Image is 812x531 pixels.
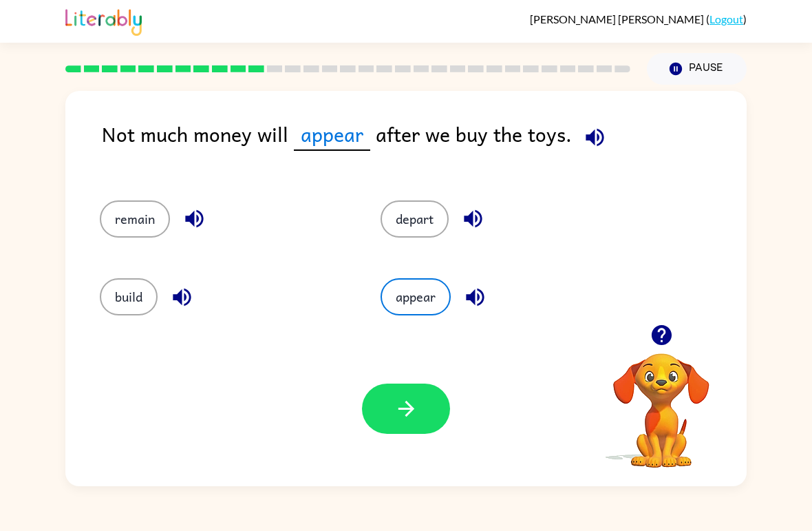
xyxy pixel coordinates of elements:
[530,12,706,25] span: [PERSON_NAME] [PERSON_NAME]
[100,200,170,238] button: remain
[294,118,370,151] span: appear
[709,12,743,25] a: Logout
[65,6,142,36] img: Literably
[102,118,747,173] div: Not much money will after we buy the toys.
[530,12,747,25] div: ( )
[100,278,158,315] button: build
[381,278,451,315] button: appear
[381,200,449,238] button: depart
[647,53,747,85] button: Pause
[592,332,730,470] video: Your browser must support playing .mp4 files to use Literably. Please try using another browser.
